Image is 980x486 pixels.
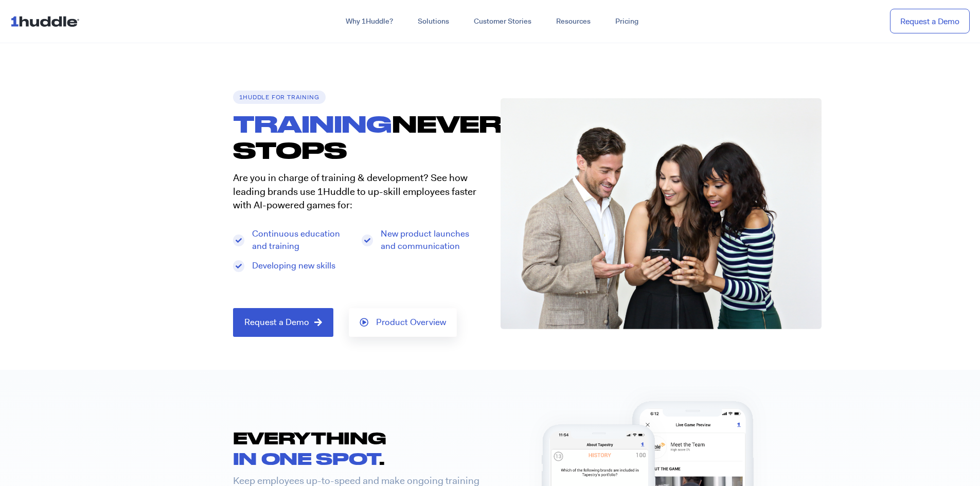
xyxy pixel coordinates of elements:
span: Developing new skills [250,260,335,272]
span: IN ONE SPOT [233,448,380,468]
a: Pricing [603,12,651,31]
h1: NEVER STOPS [233,111,490,164]
a: Customer Stories [461,12,544,31]
span: Product Overview [376,318,446,327]
a: Request a Demo [233,308,333,337]
span: TRAINING [233,110,392,137]
img: ... [10,11,84,31]
a: Solutions [405,12,461,31]
h2: EVERYTHING . [233,427,465,469]
span: New product launches and communication [378,228,480,253]
a: Product Overview [349,308,457,337]
span: Request a Demo [244,318,309,327]
span: Continuous education and training [250,228,351,253]
a: Request a Demo [890,9,970,34]
p: Are you in charge of training & development? See how leading brands use 1Huddle to up-skill emplo... [233,171,480,212]
a: Resources [544,12,603,31]
a: Why 1Huddle? [333,12,405,31]
h6: 1Huddle for TRAINING [233,91,326,104]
